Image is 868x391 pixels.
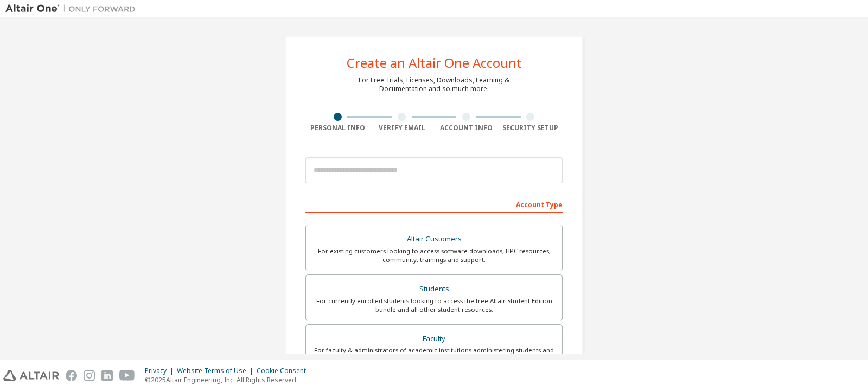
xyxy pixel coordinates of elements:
[119,370,135,381] img: youtube.svg
[312,281,556,297] div: Students
[84,370,95,381] img: instagram.svg
[370,124,435,132] div: Verify Email
[145,367,177,375] div: Privacy
[257,367,312,375] div: Cookie Consent
[312,232,556,247] div: Altair Customers
[312,331,556,347] div: Faculty
[3,370,59,381] img: altair_logo.svg
[305,124,370,132] div: Personal Info
[312,297,556,314] div: For currently enrolled students looking to access the free Altair Student Edition bundle and all ...
[359,76,509,93] div: For Free Trials, Licenses, Downloads, Learning & Documentation and so much more.
[5,3,141,14] img: Altair One
[177,367,257,375] div: Website Terms of Use
[305,195,563,213] div: Account Type
[145,375,312,384] p: © 2025 Altair Engineering, Inc. All Rights Reserved.
[101,370,113,381] img: linkedin.svg
[499,124,563,132] div: Security Setup
[312,247,556,264] div: For existing customers looking to access software downloads, HPC resources, community, trainings ...
[66,370,77,381] img: facebook.svg
[434,124,499,132] div: Account Info
[347,56,522,69] div: Create an Altair One Account
[312,346,556,363] div: For faculty & administrators of academic institutions administering students and accessing softwa...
